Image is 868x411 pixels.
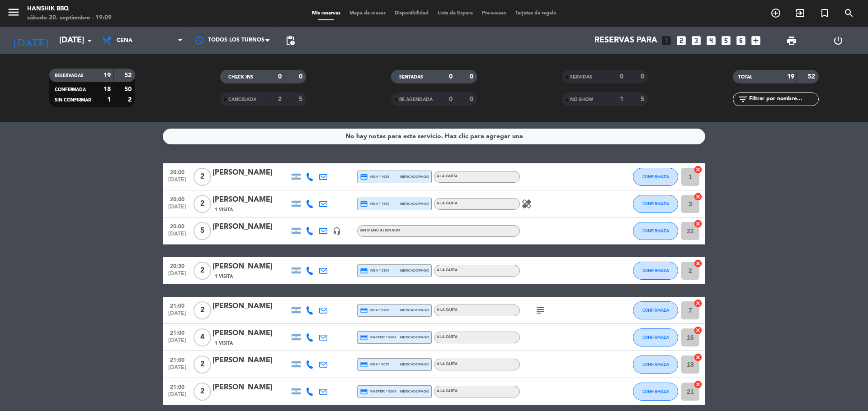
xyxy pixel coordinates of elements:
[212,221,289,233] div: [PERSON_NAME]
[705,35,717,46] i: looks_4
[693,259,703,268] i: cancel
[360,229,400,232] span: Sin menú asignado
[633,301,678,319] button: CONFIRMADA
[212,194,289,206] div: [PERSON_NAME]
[360,200,389,208] span: visa * 7305
[117,37,132,44] span: Cena
[166,381,189,392] span: 21:00
[642,228,669,233] span: CONFIRMADA
[750,35,762,46] i: add_box
[642,362,669,367] span: CONFIRMADA
[594,36,657,45] span: Reservas para
[215,340,233,347] span: 1 Visita
[27,5,112,14] div: Hanshik BBQ
[193,383,211,401] span: 2
[521,199,532,209] i: healing
[345,11,390,16] span: Mapa de mesas
[212,328,289,339] div: [PERSON_NAME]
[399,75,423,79] span: SENTADAS
[360,173,368,181] i: credit_card
[693,353,703,362] i: cancel
[27,14,112,23] div: sábado 20. septiembre - 19:09
[166,327,189,337] span: 21:00
[166,271,189,281] span: [DATE]
[360,200,368,208] i: credit_card
[819,8,830,18] i: turned_in_not
[633,383,678,401] button: CONFIRMADA
[449,74,453,80] strong: 0
[360,360,368,369] i: credit_card
[633,356,678,374] button: CONFIRMADA
[55,98,91,102] span: SIN CONFIRMAR
[437,308,458,312] span: A LA CARTA
[193,262,211,280] span: 2
[735,35,747,46] i: looks_6
[124,86,133,92] strong: 50
[166,354,189,365] span: 21:00
[360,306,368,314] i: credit_card
[360,388,368,396] i: credit_card
[193,328,211,346] span: 4
[228,75,253,79] span: CHECK INS
[400,174,429,180] span: mercadopago
[193,168,211,186] span: 2
[642,268,669,273] span: CONFIRMADA
[399,97,433,102] span: RE AGENDADA
[193,195,211,213] span: 2
[437,389,458,393] span: A LA CARTA
[738,75,752,79] span: TOTAL
[107,97,111,103] strong: 1
[470,96,475,102] strong: 0
[285,35,296,46] span: pending_actions
[433,11,477,16] span: Lista de Espera
[360,388,396,396] span: master * 0009
[477,11,511,16] span: Pre-acceso
[278,96,282,102] strong: 2
[844,8,854,18] i: search
[55,88,86,92] span: CONFIRMADA
[400,307,429,313] span: mercadopago
[299,74,304,80] strong: 0
[128,97,133,103] strong: 2
[360,173,389,181] span: visa * 4639
[642,174,669,179] span: CONFIRMADA
[104,72,111,79] strong: 19
[808,74,817,80] strong: 52
[193,356,211,374] span: 2
[787,74,794,80] strong: 19
[437,202,458,205] span: A LA CARTA
[437,335,458,339] span: A LA CARTA
[642,201,669,206] span: CONFIRMADA
[166,365,189,375] span: [DATE]
[633,328,678,346] button: CONFIRMADA
[360,267,368,275] i: credit_card
[641,96,646,102] strong: 5
[166,392,189,402] span: [DATE]
[693,326,703,335] i: cancel
[400,334,429,340] span: mercadopago
[400,201,429,207] span: mercadopago
[437,175,458,178] span: A LA CARTA
[212,355,289,366] div: [PERSON_NAME]
[228,97,256,102] span: CANCELADA
[400,268,429,273] span: mercadopago
[7,31,55,51] i: [DATE]
[633,168,678,186] button: CONFIRMADA
[360,306,389,314] span: visa * 8709
[166,260,189,271] span: 20:30
[390,11,433,16] span: Disponibilidad
[212,167,289,179] div: [PERSON_NAME]
[620,96,623,102] strong: 1
[7,5,20,22] button: menu
[675,35,687,46] i: looks_two
[166,194,189,204] span: 20:00
[748,94,818,104] input: Filtrar por nombre...
[7,5,20,19] i: menu
[535,305,546,316] i: subject
[166,221,189,231] span: 20:00
[55,74,84,78] span: RESERVADAS
[633,222,678,240] button: CONFIRMADA
[633,195,678,213] button: CONFIRMADA
[166,204,189,214] span: [DATE]
[795,8,806,18] i: exit_to_app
